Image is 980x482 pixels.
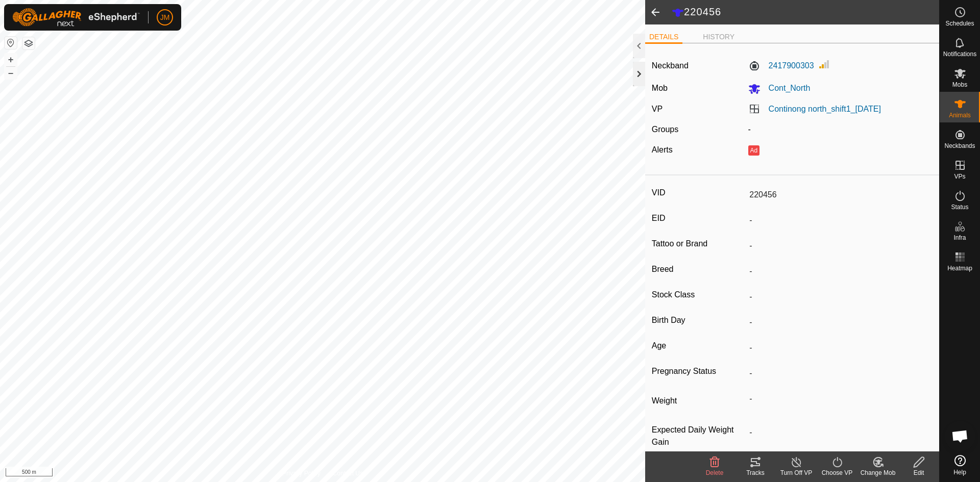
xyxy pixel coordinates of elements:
div: Tracks [735,468,776,477]
span: Animals [949,112,971,118]
label: VP [652,105,663,113]
label: 2417900303 [748,60,814,72]
span: Status [951,204,968,210]
div: Open chat [945,421,975,451]
a: Privacy Policy [282,469,321,478]
li: HISTORY [699,32,739,42]
label: Age [652,339,745,352]
div: Turn Off VP [776,468,817,477]
h2: 220456 [672,6,939,19]
label: Stock Class [652,288,745,301]
span: JM [160,12,170,23]
label: Birth Day [652,314,745,327]
span: Mobs [952,82,967,88]
span: Cont_North [761,84,811,92]
label: Alerts [652,145,673,154]
div: Change Mob [857,468,898,477]
button: + [5,54,17,66]
span: Help [953,469,966,475]
img: Gallagher Logo [12,8,140,27]
span: Infra [953,235,966,241]
div: Edit [898,468,939,477]
div: Choose VP [817,468,857,477]
label: Weight [652,390,745,412]
span: Delete [706,469,724,476]
button: Ad [748,145,759,156]
span: Schedules [945,20,974,27]
a: Contact Us [333,469,363,478]
a: Continong north_shift1_[DATE] [769,105,881,113]
a: Help [940,451,980,479]
span: Notifications [943,51,976,57]
label: Groups [652,125,678,134]
img: Signal strength [818,58,830,70]
span: Neckbands [944,143,975,149]
label: Neckband [652,60,689,72]
label: EID [652,212,745,225]
label: Breed [652,263,745,276]
label: Expected Daily Weight Gain [652,424,745,448]
li: DETAILS [645,32,682,44]
span: VPs [954,173,965,180]
label: Mob [652,84,668,92]
label: VID [652,186,745,199]
span: Heatmap [947,265,972,271]
button: Map Layers [22,37,35,49]
label: Pregnancy Status [652,365,745,378]
div: - [744,123,937,136]
label: Tattoo or Brand [652,237,745,250]
button: Reset Map [5,37,17,49]
button: – [5,67,17,79]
